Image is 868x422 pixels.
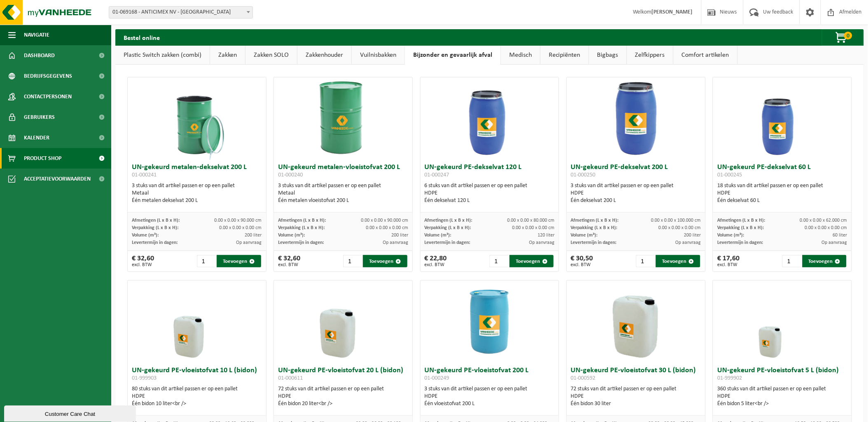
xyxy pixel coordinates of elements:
span: 0.00 x 0.00 x 0.00 cm [659,225,701,230]
input: 1 [343,255,362,267]
span: Verpakking (L x B x H): [278,225,325,230]
div: HDPE [425,190,555,197]
span: Volume (m³): [717,233,744,238]
h3: UN-gekeurd PE-dekselvat 120 L [425,164,555,180]
span: Levertermijn in dagen: [571,240,617,245]
span: Op aanvraag [236,240,262,245]
span: 60 liter [833,233,847,238]
span: Afmetingen (L x B x H): [132,218,180,223]
h2: Bestel online [115,29,168,45]
span: Navigatie [24,25,49,45]
input: 1 [489,255,508,267]
a: Zakken [210,46,245,65]
div: Één dekselvat 120 L [425,197,555,204]
span: excl. BTW [132,262,154,267]
span: 01-000249 [425,375,449,381]
img: 01-000611 [302,281,384,363]
div: HDPE [425,393,555,400]
h3: UN-gekeurd PE-vloeistofvat 5 L (bidon) [717,367,847,383]
div: Één dekselvat 200 L [571,197,701,204]
span: 0.00 x 0.00 x 0.00 cm [512,225,554,230]
span: excl. BTW [425,262,447,267]
a: Recipiënten [540,46,589,65]
a: Medisch [501,46,540,65]
div: HDPE [278,393,408,400]
span: Op aanvraag [822,240,847,245]
span: Volume (m³): [278,233,305,238]
input: 1 [636,255,655,267]
span: Gebruikers [24,107,55,128]
img: 01-000240 [302,77,384,160]
div: € 32,60 [278,255,300,267]
h3: UN-gekeurd PE-vloeistofvat 10 L (bidon) [132,367,262,383]
span: Levertermijn in dagen: [278,240,324,245]
span: 01-999903 [132,375,157,381]
img: 01-000247 [448,77,531,160]
iframe: chat widget [4,404,138,422]
div: € 17,60 [717,255,739,267]
span: 0.00 x 0.00 x 62.000 cm [800,218,847,223]
div: € 30,50 [571,255,593,267]
div: 72 stuks van dit artikel passen er op een pallet [571,385,701,408]
span: Op aanvraag [383,240,408,245]
div: € 22,80 [425,255,447,267]
h3: UN-gekeurd metalen-vloeistofvat 200 L [278,164,408,180]
div: 18 stuks van dit artikel passen er op een pallet [717,182,847,204]
span: 0.00 x 0.00 x 100.000 cm [651,218,701,223]
div: HDPE [717,393,847,400]
span: 120 liter [538,233,554,238]
input: 1 [782,255,801,267]
div: HDPE [132,393,262,400]
span: Levertermijn in dagen: [717,240,763,245]
span: Acceptatievoorwaarden [24,169,91,189]
span: 01-069168 - ANTICIMEX NV - ROESELARE [109,6,253,19]
div: Metaal [278,190,408,197]
span: Op aanvraag [529,240,554,245]
span: 01-000240 [278,172,303,178]
button: Toevoegen [656,255,700,267]
div: HDPE [717,190,847,197]
input: 1 [197,255,216,267]
span: 01-000247 [425,172,449,178]
a: Zelfkippers [627,46,673,65]
img: 01-999903 [156,281,238,363]
span: Afmetingen (L x B x H): [571,218,619,223]
button: Toevoegen [217,255,261,267]
a: Zakken SOLO [246,46,297,65]
div: Één bidon 5 liter<br /> [717,400,847,408]
div: € 32,60 [132,255,154,267]
span: 01-000241 [132,172,157,178]
span: Levertermijn in dagen: [425,240,470,245]
span: 0.00 x 0.00 x 90.000 cm [361,218,408,223]
span: Dashboard [24,45,55,66]
span: excl. BTW [278,262,300,267]
span: excl. BTW [717,262,739,267]
span: Bedrijfsgegevens [24,66,72,86]
h3: UN-gekeurd PE-dekselvat 60 L [717,164,847,180]
span: Afmetingen (L x B x H): [425,218,473,223]
span: Verpakking (L x B x H): [132,225,178,230]
div: 3 stuks van dit artikel passen er op een pallet [132,182,262,204]
span: 0.00 x 0.00 x 0.00 cm [220,225,262,230]
div: Één bidon 10 liter<br /> [132,400,262,408]
div: 3 stuks van dit artikel passen er op een pallet [571,182,701,204]
span: Volume (m³): [571,233,598,238]
span: Product Shop [24,148,61,169]
span: 0.00 x 0.00 x 0.00 cm [366,225,408,230]
div: Metaal [132,190,262,197]
a: Plastic Switch zakken (combi) [115,46,210,65]
span: Verpakking (L x B x H): [717,225,764,230]
div: Één metalen dekselvat 200 L [132,197,262,204]
img: 01-000245 [741,77,824,160]
span: 01-000592 [571,375,596,381]
span: Volume (m³): [132,233,159,238]
span: 0.00 x 0.00 x 90.000 cm [215,218,262,223]
a: Comfort artikelen [674,46,737,65]
span: Verpakking (L x B x H): [425,225,471,230]
button: Toevoegen [802,255,847,267]
h3: UN-gekeurd PE-vloeistofvat 200 L [425,367,555,383]
h3: UN-gekeurd metalen-dekselvat 200 L [132,164,262,180]
img: 01-000250 [595,77,677,160]
a: Bijzonder en gevaarlijk afval [405,46,501,65]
